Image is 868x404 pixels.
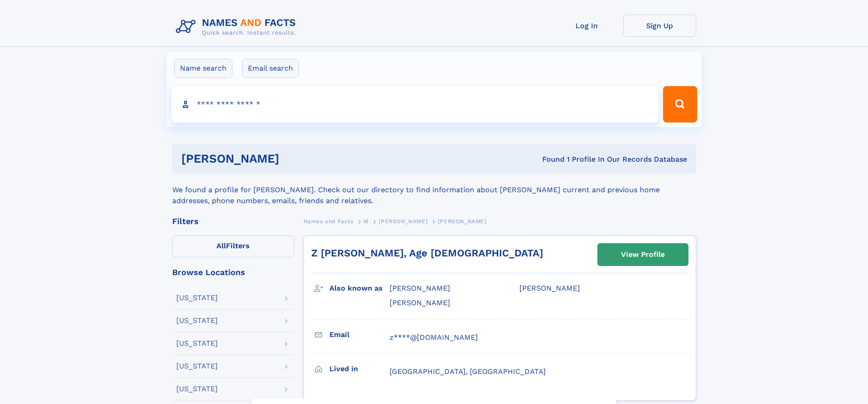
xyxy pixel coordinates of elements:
[176,317,218,324] div: [US_STATE]
[379,218,427,225] span: [PERSON_NAME]
[411,154,687,164] div: Found 1 Profile In Our Records Database
[519,284,580,292] span: [PERSON_NAME]
[663,86,697,123] button: Search Button
[364,218,369,225] span: M
[623,15,696,37] a: Sign Up
[550,15,623,37] a: Log In
[329,281,390,296] h3: Also known as
[181,153,411,164] h1: [PERSON_NAME]
[176,385,218,393] div: [US_STATE]
[172,268,294,276] div: Browse Locations
[171,86,659,123] input: search input
[176,340,218,347] div: [US_STATE]
[598,244,688,266] a: View Profile
[172,217,294,225] div: Filters
[364,215,369,227] a: M
[242,59,299,78] label: Email search
[390,298,450,307] span: [PERSON_NAME]
[303,215,354,227] a: Names and Facts
[621,244,665,265] div: View Profile
[174,59,232,78] label: Name search
[176,294,218,302] div: [US_STATE]
[329,327,390,343] h3: Email
[311,247,543,259] a: Z [PERSON_NAME], Age [DEMOGRAPHIC_DATA]
[329,361,390,377] h3: Lived in
[379,215,427,227] a: [PERSON_NAME]
[390,284,450,292] span: [PERSON_NAME]
[176,363,218,370] div: [US_STATE]
[390,367,546,376] span: [GEOGRAPHIC_DATA], [GEOGRAPHIC_DATA]
[172,174,696,206] div: We found a profile for [PERSON_NAME]. Check out our directory to find information about [PERSON_N...
[216,241,226,250] span: All
[172,15,303,39] img: Logo Names and Facts
[438,218,487,225] span: [PERSON_NAME]
[172,235,294,257] label: Filters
